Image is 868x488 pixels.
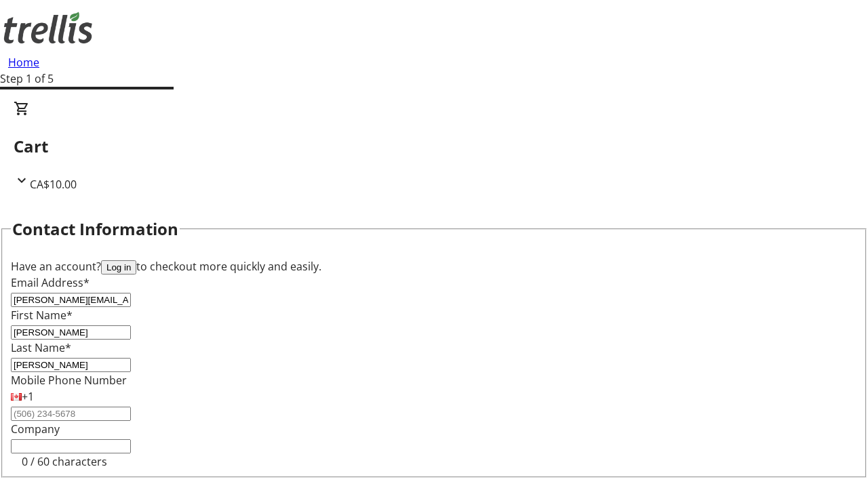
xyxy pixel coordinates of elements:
[101,260,136,274] button: Log in
[11,373,127,388] label: Mobile Phone Number
[22,454,107,469] tr-character-limit: 0 / 60 characters
[11,275,90,290] label: Email Address*
[11,340,71,355] label: Last Name*
[14,134,854,159] h2: Cart
[11,422,60,436] label: Company
[30,177,77,192] span: CA$10.00
[11,308,73,323] label: First Name*
[14,100,854,192] div: CartCA$10.00
[12,217,178,241] h2: Contact Information
[11,407,131,421] input: (506) 234-5678
[11,258,857,274] div: Have an account? to checkout more quickly and easily.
